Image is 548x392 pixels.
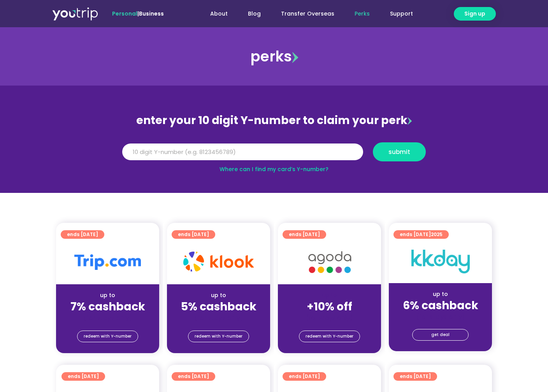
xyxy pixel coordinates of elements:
span: ends [DATE] [178,372,209,381]
div: (for stays only) [62,314,153,322]
input: 10 digit Y-number (e.g. 8123456789) [122,143,363,161]
a: Where can I find my card’s Y-number? [220,165,328,173]
span: ends [DATE] [289,230,320,239]
div: up to [62,291,153,299]
a: redeem with Y-number [299,331,360,342]
strong: +10% off [307,299,352,314]
a: ends [DATE] [61,230,104,239]
span: Sign up [464,10,485,18]
span: ends [DATE] [400,372,431,381]
span: submit [388,149,410,155]
span: ends [DATE] [67,230,98,239]
a: ends [DATE] [393,372,437,381]
a: Perks [344,7,380,21]
span: ends [DATE] [68,372,99,381]
div: enter your 10 digit Y-number to claim your perk [118,110,430,131]
span: | [112,10,164,17]
a: redeem with Y-number [188,331,249,342]
span: up to [322,291,337,299]
div: up to [173,291,264,299]
span: ends [DATE] [400,230,443,239]
a: ends [DATE] [172,372,215,381]
div: (for stays only) [284,314,375,322]
a: About [200,7,238,21]
a: ends [DATE] [283,372,326,381]
a: ends [DATE] [283,230,326,239]
a: Transfer Overseas [271,7,344,21]
a: redeem with Y-number [77,331,138,342]
strong: 5% cashback [181,299,256,314]
button: submit [373,142,426,161]
span: redeem with Y-number [195,331,242,342]
a: get deal [412,329,469,341]
a: Business [139,10,164,17]
div: up to [395,290,486,298]
a: Sign up [454,7,496,21]
a: ends [DATE] [172,230,215,239]
form: Y Number [122,142,426,167]
span: redeem with Y-number [84,331,132,342]
span: ends [DATE] [178,230,209,239]
div: (for stays only) [395,313,486,321]
span: redeem with Y-number [306,331,353,342]
strong: 6% cashback [403,298,478,313]
span: 2025 [431,231,443,238]
strong: 7% cashback [70,299,145,314]
div: (for stays only) [173,314,264,322]
span: ends [DATE] [289,372,320,381]
a: ends [DATE]2025 [393,230,449,239]
a: Support [380,7,423,21]
a: ends [DATE] [61,372,105,381]
span: get deal [431,329,450,340]
span: Personal [112,10,137,17]
a: Blog [238,7,271,21]
nav: Menu [185,7,423,21]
